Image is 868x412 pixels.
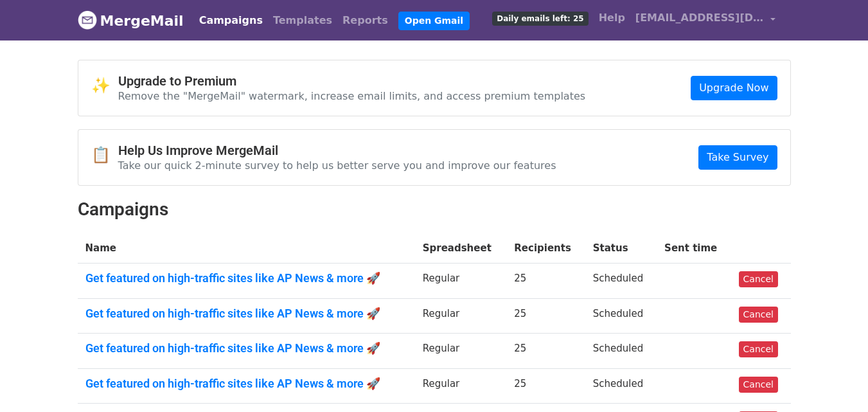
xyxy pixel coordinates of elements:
[585,334,657,369] td: Scheduled
[78,10,97,30] img: MergeMail logo
[194,8,268,33] a: Campaigns
[398,12,470,30] a: Open Gmail
[337,8,393,33] a: Reports
[506,233,585,264] th: Recipients
[739,341,778,357] a: Cancel
[487,5,593,31] a: Daily emails left: 25
[691,76,777,100] a: Upgrade Now
[118,89,586,103] p: Remove the "MergeMail" watermark, increase email limits, and access premium templates
[118,159,556,172] p: Take our quick 2-minute survey to help us better serve you and improve our features
[630,5,781,35] a: [EMAIL_ADDRESS][DOMAIN_NAME]
[594,5,630,31] a: Help
[85,377,407,391] a: Get featured on high-traffic sites like AP News & more 🚀
[492,12,588,26] span: Daily emails left: 25
[506,368,585,404] td: 25
[739,271,778,287] a: Cancel
[415,264,507,299] td: Regular
[585,368,657,404] td: Scheduled
[585,264,657,299] td: Scheduled
[78,199,791,220] h2: Campaigns
[635,10,764,26] span: [EMAIL_ADDRESS][DOMAIN_NAME]
[415,298,507,334] td: Regular
[585,233,657,264] th: Status
[739,307,778,323] a: Cancel
[118,73,586,89] h4: Upgrade to Premium
[78,233,415,264] th: Name
[91,146,118,165] span: 📋
[415,368,507,404] td: Regular
[85,307,407,321] a: Get featured on high-traffic sites like AP News & more 🚀
[415,233,507,264] th: Spreadsheet
[118,143,556,158] h4: Help Us Improve MergeMail
[415,334,507,369] td: Regular
[85,271,407,285] a: Get featured on high-traffic sites like AP News & more 🚀
[91,76,118,95] span: ✨
[657,233,731,264] th: Sent time
[85,341,407,355] a: Get featured on high-traffic sites like AP News & more 🚀
[585,298,657,334] td: Scheduled
[698,145,777,170] a: Take Survey
[506,298,585,334] td: 25
[268,8,337,33] a: Templates
[739,377,778,393] a: Cancel
[506,264,585,299] td: 25
[78,7,184,34] a: MergeMail
[506,334,585,369] td: 25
